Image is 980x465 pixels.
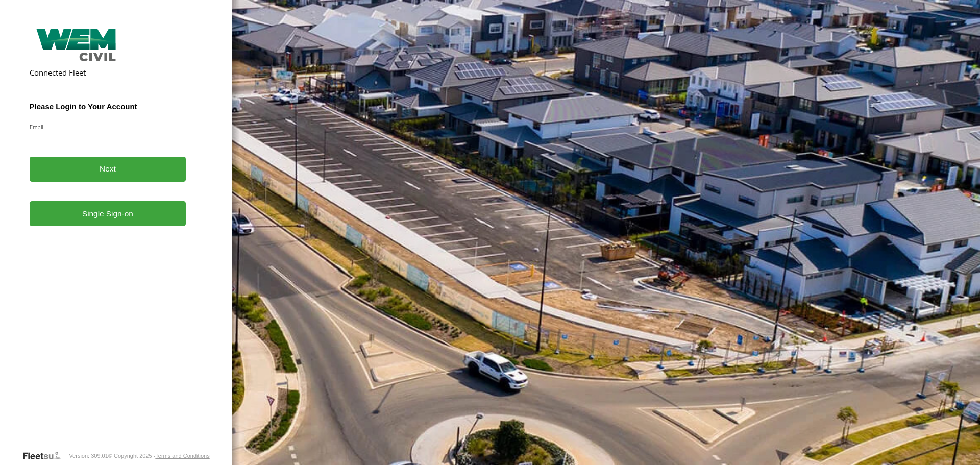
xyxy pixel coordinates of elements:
h3: Please Login to Your Account [30,102,186,111]
a: Terms and Conditions [155,453,209,459]
img: WEM [30,29,124,61]
a: Visit our Website [22,451,69,461]
div: Version: 309.01 [69,453,108,459]
div: © Copyright 2025 - [108,453,210,459]
a: Single Sign-on [30,201,186,226]
h2: Connected Fleet [30,67,186,78]
button: Next [30,157,186,182]
label: Email [30,123,186,131]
